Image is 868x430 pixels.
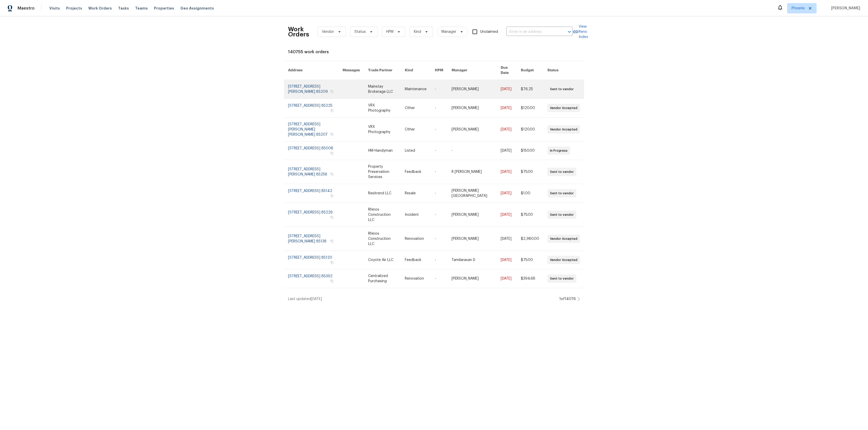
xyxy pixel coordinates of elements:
td: [PERSON_NAME] [447,227,497,251]
td: - [431,251,447,269]
td: Listed [401,142,431,160]
td: - [447,142,497,160]
td: [PERSON_NAME][GEOGRAPHIC_DATA] [447,184,497,203]
td: - [431,80,447,99]
span: Vendor [322,29,334,34]
td: [PERSON_NAME] [447,269,497,288]
th: Status [543,61,584,80]
button: Copy Address [330,260,334,265]
div: 1 of 14076 [559,296,576,302]
span: Manager [441,29,456,34]
th: Due Date [497,61,517,80]
td: [PERSON_NAME] [447,118,497,142]
td: Resitrend LLC [364,184,401,203]
th: Trade Partner [364,61,401,80]
span: Status [354,29,366,34]
button: Copy Address [330,151,334,156]
th: Messages [338,61,364,80]
th: Address [284,61,338,80]
td: VRX Photography [364,99,401,118]
td: Feedback [401,251,431,269]
td: - [431,142,447,160]
td: Resale [401,184,431,203]
td: VRX Photography [364,118,401,142]
td: Other [401,118,431,142]
td: HM-Handyman [364,142,401,160]
button: Copy Address [330,172,334,176]
td: Incident [401,203,431,227]
td: Renovation [401,269,431,288]
span: Visits [49,6,60,11]
td: Centralized Purchasing [364,269,401,288]
button: Copy Address [330,89,334,94]
th: Manager [447,61,497,80]
span: Geo Assignments [180,6,214,11]
span: Teams [135,6,148,11]
button: Copy Address [330,239,334,243]
td: Mainstay Brokerage LLC [364,80,401,99]
span: Kind [414,29,421,34]
button: Copy Address [330,279,334,283]
a: View Reno Index [572,24,588,40]
span: Unclaimed [480,29,498,35]
td: [PERSON_NAME] [447,203,497,227]
span: Projects [66,6,82,11]
td: - [431,203,447,227]
td: Maintenance [401,80,431,99]
td: - [431,184,447,203]
span: [PERSON_NAME] [829,6,860,11]
th: Budget [517,61,543,80]
button: Copy Address [330,132,334,137]
td: - [431,160,447,184]
td: Coyote Air LLC [364,251,401,269]
span: Properties [154,6,174,11]
span: Phoenix [792,6,805,11]
span: Maestro [18,6,35,11]
span: Work Orders [88,6,112,11]
td: Tamilarasan D [447,251,497,269]
h2: Work Orders [288,27,309,37]
button: Copy Address [330,194,334,198]
th: Kind [401,61,431,80]
td: - [431,227,447,251]
div: Last updated [288,296,558,302]
td: R [PERSON_NAME] [447,160,497,184]
td: - [431,99,447,118]
td: Other [401,99,431,118]
span: HPM [386,29,393,34]
td: [PERSON_NAME] [447,99,497,118]
td: Rhinos Construction LLC [364,227,401,251]
td: [PERSON_NAME] [447,80,497,99]
button: Copy Address [330,215,334,220]
td: - [431,269,447,288]
span: Tasks [118,6,129,10]
td: - [431,118,447,142]
button: Open [566,28,573,35]
input: Enter in an address [506,28,558,36]
td: Rhinos Construction LLC [364,203,401,227]
td: Property Preservation Services [364,160,401,184]
td: Renovation [401,227,431,251]
div: 140755 work orders [288,49,580,55]
span: [DATE] [311,297,322,301]
td: Feedback [401,160,431,184]
button: Copy Address [330,108,334,113]
th: HPM [431,61,447,80]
